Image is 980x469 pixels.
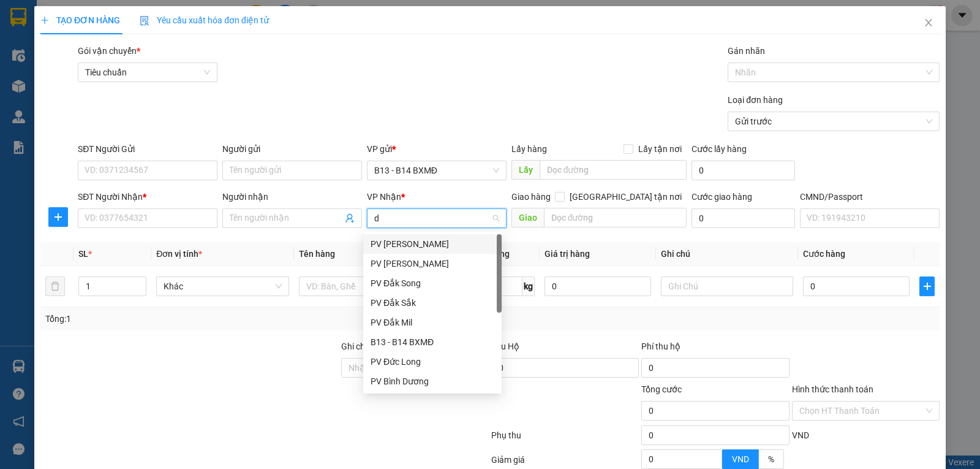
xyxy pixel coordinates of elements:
span: TẠO ĐƠN HÀNG [40,15,120,25]
span: Giá trị hàng [545,249,590,259]
div: PV Đắk Sắk [363,293,502,313]
span: Thu Hộ [491,341,519,351]
img: logo [12,28,28,58]
span: PV Krông Nô [123,86,158,93]
span: VND [792,430,809,440]
span: Cước hàng [803,249,845,259]
div: PV Đắk Song [363,273,502,293]
div: Phí thu hộ [641,340,789,358]
div: CMND/Passport [800,190,940,204]
input: Ghi Chú [661,276,793,296]
label: Cước lấy hàng [692,144,747,154]
div: SĐT Người Gửi [78,142,217,156]
span: Gửi trước [735,112,932,131]
span: Yêu cầu xuất hóa đơn điện tử [140,15,269,25]
button: Close [911,6,946,40]
span: B13 - B14 BXMĐ [374,161,499,180]
div: PV Nam Đong [363,254,502,273]
span: user-add [345,213,355,223]
span: Lấy [511,160,540,180]
span: [GEOGRAPHIC_DATA] tận nơi [565,190,687,204]
div: PV Đắk Sắk [371,296,494,310]
span: plus [920,281,934,291]
span: Lấy hàng [511,144,547,154]
div: PV [PERSON_NAME] [371,257,494,270]
input: 0 [545,276,651,296]
div: SĐT Người Nhận [78,190,217,204]
div: PV Bình Dương [363,372,502,391]
input: Ghi chú đơn hàng [341,358,489,378]
div: PV Đức Xuyên [363,234,502,254]
input: Dọc đường [540,160,687,180]
span: Gói vận chuyển [78,46,140,56]
label: Hình thức thanh toán [792,384,873,394]
span: VP Nhận [367,192,401,202]
span: B131408250575 [109,46,173,55]
div: PV Bình Dương [371,375,494,388]
span: close [924,18,933,28]
div: B13 - B14 BXMĐ [371,335,494,349]
button: plus [48,207,68,227]
div: VP gửi [367,142,507,156]
span: SL [78,249,88,259]
span: % [768,454,774,464]
input: Cước lấy hàng [692,161,795,180]
span: plus [49,212,67,222]
span: Giao hàng [511,192,551,202]
div: PV Đức Long [363,352,502,372]
label: Cước giao hàng [692,192,752,202]
button: plus [919,276,935,296]
button: delete [45,276,65,296]
span: Tiêu chuẩn [85,63,210,82]
span: plus [40,16,49,25]
strong: CÔNG TY TNHH [GEOGRAPHIC_DATA] 214 QL13 - P.26 - Q.BÌNH THẠNH - TP HCM 1900888606 [32,20,99,66]
span: Tên hàng [299,249,335,259]
span: Lấy tận nơi [633,142,687,156]
div: PV Đức Long [371,355,494,368]
div: PV Đắk Mil [371,316,494,329]
input: Cước giao hàng [692,208,795,228]
strong: BIÊN NHẬN GỬI HÀNG HOÁ [42,74,142,83]
span: kg [522,276,535,296]
span: Khác [164,277,281,296]
div: PV Đắk Mil [363,313,502,332]
div: Tổng: 1 [45,312,379,326]
div: Người nhận [222,190,362,204]
div: PV [PERSON_NAME] [371,237,494,251]
label: Loại đơn hàng [728,95,783,105]
div: PV Đắk Song [371,276,494,290]
input: Dọc đường [544,208,687,227]
div: Người gửi [222,142,362,156]
span: 15:20:51 [DATE] [116,55,173,64]
span: Nơi nhận: [94,85,113,103]
div: Phụ thu [490,429,640,450]
div: B13 - B14 BXMĐ [363,332,502,352]
span: Đơn vị tính [156,249,202,259]
img: icon [140,16,149,26]
label: Ghi chú đơn hàng [341,341,409,351]
span: VND [732,454,749,464]
input: VD: Bàn, Ghế [299,276,431,296]
span: Nơi gửi: [12,85,25,103]
span: Tổng cước [641,384,682,394]
label: Gán nhãn [728,46,765,56]
th: Ghi chú [656,242,798,266]
span: Giao [511,208,544,227]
